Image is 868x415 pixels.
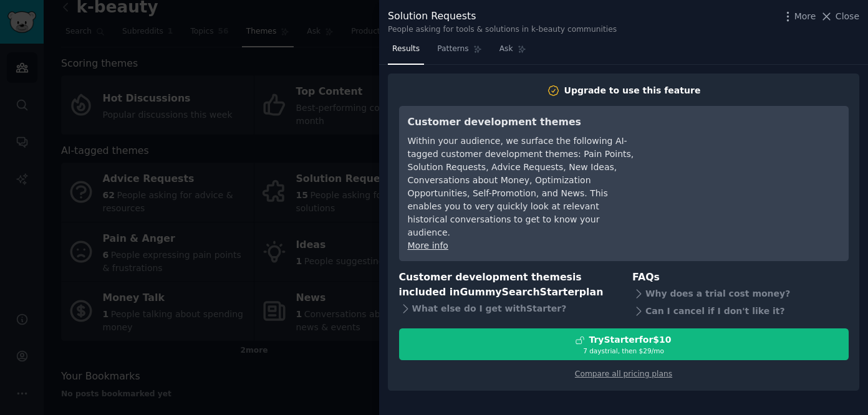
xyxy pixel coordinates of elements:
[399,300,615,318] div: What else do I get with Starter ?
[632,270,849,285] h3: FAQs
[460,286,579,298] span: GummySearch Starter
[575,370,672,378] a: Compare all pricing plans
[632,285,849,302] div: Why does a trial cost money?
[433,39,486,65] a: Patterns
[653,115,840,208] iframe: YouTube video player
[388,9,617,24] div: Solution Requests
[388,24,617,36] div: People asking for tools & solutions in k-beauty communities
[589,333,671,346] div: Try Starter for $10
[392,44,420,55] span: Results
[564,84,701,97] div: Upgrade to use this feature
[400,346,848,355] div: 7 days trial, then $ 29 /mo
[836,10,859,23] span: Close
[388,39,424,65] a: Results
[781,10,816,23] button: More
[820,10,859,23] button: Close
[437,44,468,55] span: Patterns
[632,302,849,320] div: Can I cancel if I don't like it?
[794,10,816,23] span: More
[399,270,615,300] h3: Customer development themes is included in plan
[408,241,448,250] a: More info
[499,44,513,55] span: Ask
[408,115,635,130] h3: Customer development themes
[399,328,849,360] button: TryStarterfor$107 daystrial, then $29/mo
[495,39,531,65] a: Ask
[408,135,635,239] div: Within your audience, we surface the following AI-tagged customer development themes: Pain Points...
